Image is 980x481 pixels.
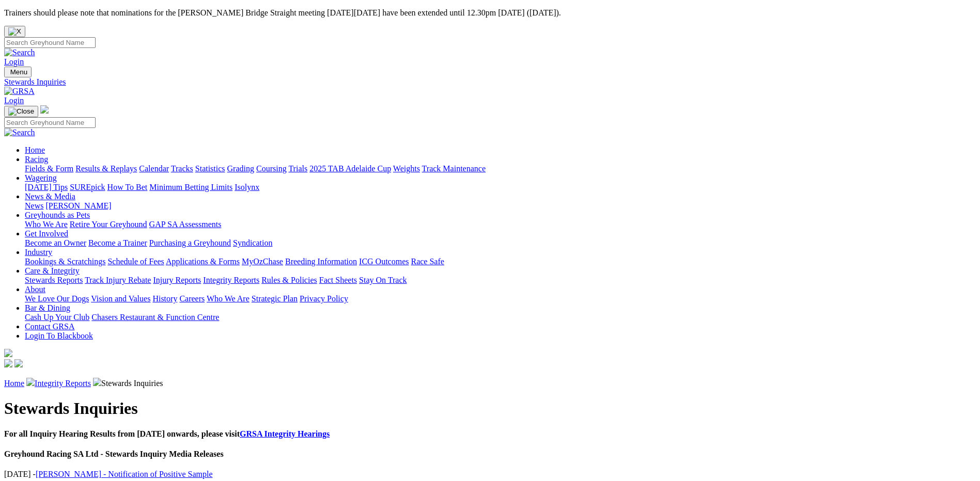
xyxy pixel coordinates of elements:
img: logo-grsa-white.png [40,105,49,114]
a: Results & Replays [75,164,137,173]
div: Care & Integrity [25,276,976,285]
a: Get Involved [25,229,68,238]
a: Care & Integrity [25,266,80,275]
a: Retire Your Greyhound [70,220,147,229]
a: Integrity Reports [203,276,259,284]
a: Breeding Information [285,257,357,266]
a: Track Injury Rebate [85,276,151,284]
a: Syndication [233,238,272,247]
a: Become an Owner [25,238,86,247]
a: Purchasing a Greyhound [149,238,231,247]
div: Get Involved [25,238,976,248]
a: Careers [179,294,205,303]
a: Home [4,379,24,388]
img: twitter.svg [14,359,23,367]
a: Weights [393,164,420,173]
img: Search [4,128,35,137]
button: Close [4,26,25,37]
h1: Stewards Inquiries [4,399,976,418]
a: [PERSON_NAME] [45,201,111,210]
a: Stewards Reports [25,276,83,284]
div: About [25,294,976,303]
a: News [25,201,43,210]
a: Applications & Forms [166,257,240,266]
a: ICG Outcomes [359,257,409,266]
a: Strategic Plan [252,294,298,303]
a: Cash Up Your Club [25,313,89,322]
button: Toggle navigation [4,106,38,117]
div: Greyhounds as Pets [25,220,976,229]
a: News & Media [25,192,75,201]
p: Trainers should please note that nominations for the [PERSON_NAME] Bridge Straight meeting [DATE]... [4,8,976,18]
a: Tracks [171,164,193,173]
a: Industry [25,248,52,256]
input: Search [4,117,96,128]
a: Injury Reports [153,276,201,284]
a: Isolynx [235,183,259,191]
a: Contact GRSA [25,322,74,331]
div: Bar & Dining [25,313,976,322]
button: Toggle navigation [4,67,32,77]
h4: Greyhound Racing SA Ltd - Stewards Inquiry Media Releases [4,450,976,459]
a: Login [4,57,24,66]
img: logo-grsa-white.png [4,349,12,357]
span: Menu [10,68,27,76]
a: Integrity Reports [35,379,91,388]
a: Bar & Dining [25,303,70,312]
a: Login [4,96,24,105]
img: Close [8,107,34,116]
a: Calendar [139,164,169,173]
a: Bookings & Scratchings [25,257,105,266]
a: How To Bet [107,183,148,191]
a: Fields & Form [25,164,73,173]
img: Search [4,48,35,57]
a: Home [25,146,45,154]
div: News & Media [25,201,976,211]
a: Statistics [195,164,225,173]
a: Greyhounds as Pets [25,211,90,219]
a: Grading [227,164,254,173]
img: chevron-right.svg [26,378,35,386]
a: [DATE] Tips [25,183,68,191]
a: Trials [288,164,307,173]
p: Stewards Inquiries [4,378,976,388]
a: Stay On Track [359,276,407,284]
a: We Love Our Dogs [25,294,89,303]
a: Become a Trainer [88,238,147,247]
a: GRSA Integrity Hearings [240,429,330,438]
a: SUREpick [70,183,105,191]
a: Schedule of Fees [107,257,164,266]
a: GAP SA Assessments [149,220,222,229]
b: For all Inquiry Hearing Results from [DATE] onwards, please visit [4,429,330,438]
a: Racing [25,155,48,164]
a: About [25,285,45,294]
img: facebook.svg [4,359,12,367]
input: Search [4,37,96,48]
a: [PERSON_NAME] - Notification of Positive Sample [36,470,213,478]
img: chevron-right.svg [93,378,101,386]
a: Login To Blackbook [25,331,93,340]
div: Industry [25,257,976,266]
div: Racing [25,164,976,173]
img: X [8,27,21,36]
a: MyOzChase [242,257,283,266]
a: Minimum Betting Limits [149,183,232,191]
a: Fact Sheets [319,276,357,284]
a: Coursing [256,164,287,173]
a: History [152,294,177,303]
a: Who We Are [25,220,68,229]
a: 2025 TAB Adelaide Cup [309,164,391,173]
p: [DATE] - [4,470,976,479]
div: Wagering [25,183,976,192]
a: Vision and Values [91,294,150,303]
a: Privacy Policy [300,294,348,303]
a: Wagering [25,173,57,182]
a: Track Maintenance [422,164,486,173]
a: Race Safe [411,257,444,266]
a: Rules & Policies [261,276,317,284]
a: Chasers Restaurant & Function Centre [91,313,219,322]
img: GRSA [4,87,35,96]
a: Stewards Inquiries [4,77,976,87]
a: Who We Are [207,294,250,303]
